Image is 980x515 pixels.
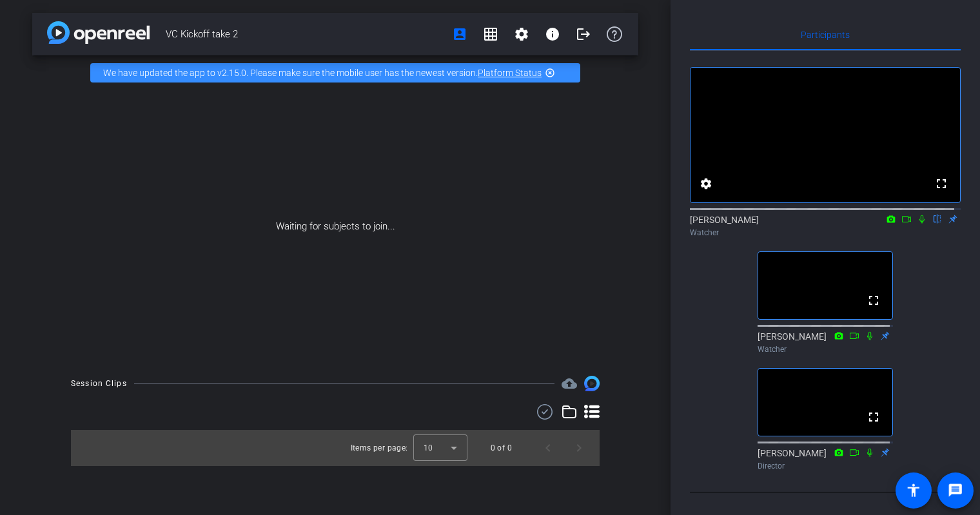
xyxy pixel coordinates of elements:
[562,376,577,391] mat-icon: cloud_upload
[563,432,594,463] button: Next page
[758,330,893,355] div: [PERSON_NAME]
[698,176,714,191] mat-icon: settings
[452,26,467,42] mat-icon: account_box
[758,344,893,355] div: Watcher
[866,409,881,425] mat-icon: fullscreen
[90,63,580,83] div: We have updated the app to v2.15.0. Please make sure the mobile user has the newest version.
[948,483,963,498] mat-icon: message
[930,213,945,224] mat-icon: flip
[533,432,563,463] button: Previous page
[491,442,512,454] div: 0 of 0
[934,176,949,191] mat-icon: fullscreen
[478,68,542,78] a: Platform Status
[562,376,577,391] span: Destinations for your clips
[545,26,560,42] mat-icon: info
[690,213,961,238] div: [PERSON_NAME]
[584,376,600,391] img: Session clips
[545,68,555,78] mat-icon: highlight_off
[801,30,850,39] span: Participants
[71,377,127,390] div: Session Clips
[758,460,893,472] div: Director
[906,483,921,498] mat-icon: accessibility
[514,26,529,42] mat-icon: settings
[866,293,881,308] mat-icon: fullscreen
[576,26,591,42] mat-icon: logout
[690,227,961,238] div: Watcher
[166,21,444,47] span: VC Kickoff take 2
[47,21,150,44] img: app-logo
[32,90,638,363] div: Waiting for subjects to join...
[351,442,408,454] div: Items per page:
[483,26,498,42] mat-icon: grid_on
[758,447,893,472] div: [PERSON_NAME]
